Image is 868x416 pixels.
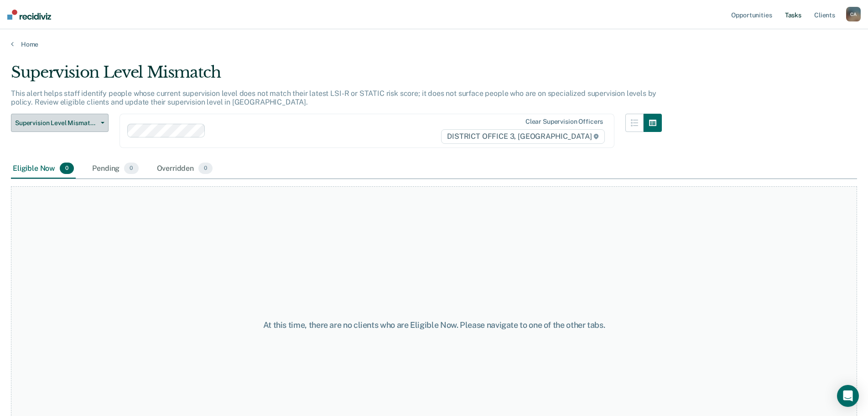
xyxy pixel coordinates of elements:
[11,40,857,48] a: Home
[7,10,51,20] img: Recidiviz
[90,159,140,179] div: Pending0
[846,7,861,21] button: CA
[155,159,215,179] div: Overridden0
[846,7,861,21] div: C A
[11,159,76,179] div: Eligible Now0
[11,63,662,89] div: Supervision Level Mismatch
[11,89,656,106] p: This alert helps staff identify people whose current supervision level does not match their lates...
[124,163,138,174] span: 0
[15,119,97,127] span: Supervision Level Mismatch
[223,320,645,330] div: At this time, there are no clients who are Eligible Now. Please navigate to one of the other tabs.
[525,118,603,126] div: Clear supervision officers
[441,129,605,144] span: DISTRICT OFFICE 3, [GEOGRAPHIC_DATA]
[11,114,109,132] button: Supervision Level Mismatch
[198,163,213,174] span: 0
[837,385,859,407] div: Open Intercom Messenger
[60,163,74,174] span: 0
